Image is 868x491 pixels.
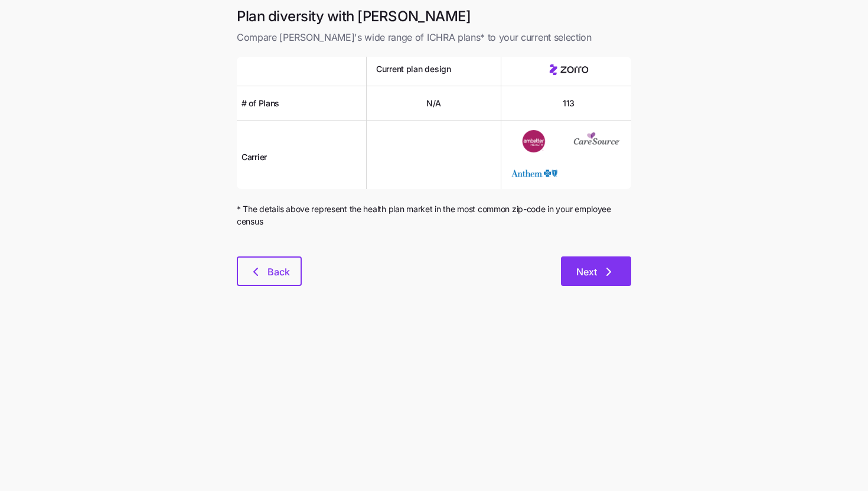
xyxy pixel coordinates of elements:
span: Compare [PERSON_NAME]'s wide range of ICHRA plans* to your current selection [237,30,631,45]
img: Carrier [573,130,621,152]
button: Next [561,256,631,286]
span: N/A [426,97,441,109]
span: Back [267,265,290,279]
h1: Plan diversity with [PERSON_NAME] [237,7,631,25]
span: Carrier [242,151,267,163]
span: Next [576,265,597,279]
span: * The details above represent the health plan market in the most common zip-code in your employee... [237,203,631,227]
span: 113 [563,97,575,109]
img: Carrier [511,130,558,152]
button: Back [237,256,302,286]
span: # of Plans [242,97,279,109]
span: Current plan design [376,63,451,75]
img: Carrier [511,162,558,184]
